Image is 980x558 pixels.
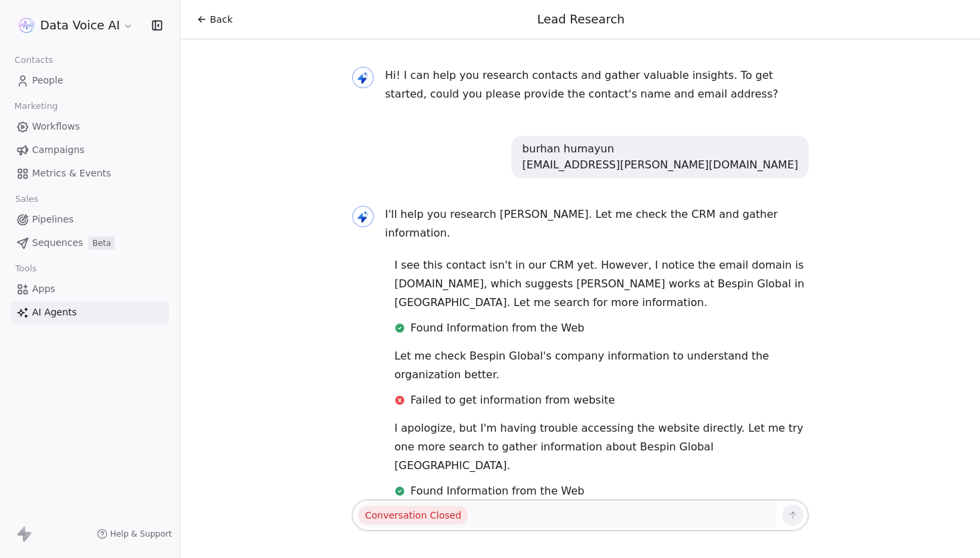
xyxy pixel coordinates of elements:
a: Pipelines [11,208,169,231]
a: Campaigns [11,139,169,161]
p: Hi! I can help you research contacts and gather valuable insights. To get started, could you plea... [385,66,809,104]
div: burhan humayun [EMAIL_ADDRESS][PERSON_NAME][DOMAIN_NAME] [522,141,798,173]
span: Sales [9,189,44,209]
span: Sequences [32,236,83,250]
span: Lead Research [537,12,625,26]
p: I apologize, but I'm having trouble accessing the website directly. Let me try one more search to... [394,419,809,475]
span: Failed to get information from website [410,392,615,408]
a: Help & Support [97,529,172,539]
span: Found Information from the Web [410,320,584,336]
span: Contacts [9,50,59,70]
span: Back [210,13,233,26]
a: Apps [11,278,169,300]
button: Data Voice AI [16,14,136,37]
span: Data Voice AI [40,17,120,34]
span: Help & Support [110,529,172,539]
span: Metrics & Events [32,166,111,180]
span: Tools [9,259,42,279]
a: Workflows [11,116,169,138]
a: AI Agents [11,301,169,323]
span: Workflows [32,120,80,134]
span: Pipelines [32,213,74,227]
span: Campaigns [32,143,84,157]
span: Found Information from the Web [410,483,584,499]
p: Let me check Bespin Global's company information to understand the organization better. [394,347,809,384]
span: Marketing [9,96,64,116]
span: People [32,74,64,88]
a: Metrics & Events [11,162,169,184]
p: I'll help you research [PERSON_NAME]. Let me check the CRM and gather information. [385,205,809,243]
p: I see this contact isn't in our CRM yet. However, I notice the email domain is [DOMAIN_NAME], whi... [394,256,809,312]
img: Untitled_design-removebg-preview.png [19,17,35,33]
a: SequencesBeta [11,232,169,254]
span: Beta [88,237,115,250]
span: Conversation Closed [358,506,468,525]
span: AI Agents [32,305,77,319]
a: People [11,69,169,92]
span: Apps [32,282,55,296]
